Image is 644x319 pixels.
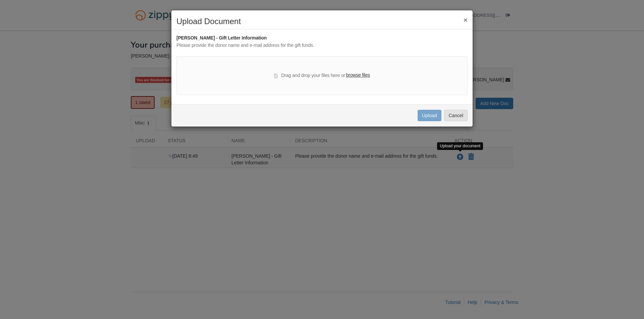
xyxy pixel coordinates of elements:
[176,34,468,42] div: [PERSON_NAME] - Gift Letter Information
[346,72,370,79] label: browse files
[274,72,370,80] div: Drag and drop your files here or
[437,142,483,150] div: Upload your document
[464,16,468,23] button: ×
[176,17,468,26] h2: Upload Document
[418,110,441,121] button: Upload
[444,110,468,121] button: Cancel
[176,42,468,49] div: Please provide the donor name and e-mail address for the gift funds.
